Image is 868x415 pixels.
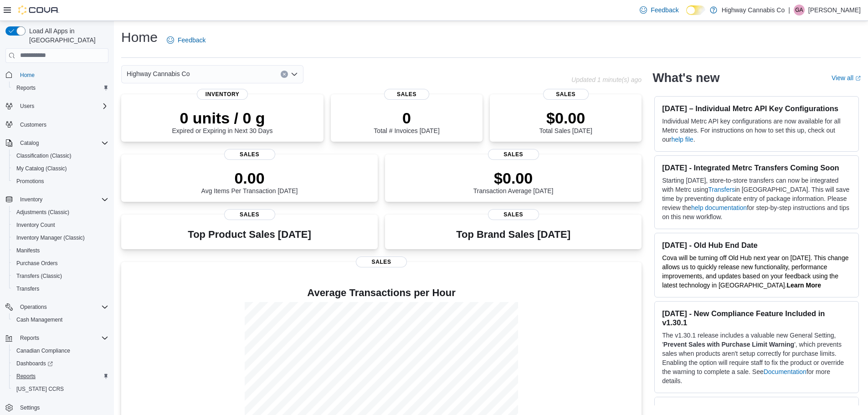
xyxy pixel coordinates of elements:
[456,229,570,240] h3: Top Brand Sales [DATE]
[13,283,108,294] span: Transfers
[16,70,38,81] a: Home
[224,149,275,160] span: Sales
[13,220,108,231] span: Inventory Count
[662,104,851,113] h3: [DATE] – Individual Metrc API Key Configurations
[795,5,803,15] span: GA
[172,109,273,127] p: 0 units / 0 g
[281,71,288,78] button: Clear input
[13,314,108,325] span: Cash Management
[172,109,273,134] div: Expired or Expiring in Next 30 Days
[16,138,42,149] button: Catalog
[127,68,190,79] span: Highway Cannabis Co
[652,71,719,85] h2: What's new
[16,194,108,205] span: Inventory
[13,345,74,356] a: Canadian Compliance
[224,209,275,220] span: Sales
[20,404,40,411] span: Settings
[16,84,36,92] span: Reports
[787,282,821,289] strong: Learn More
[473,169,554,195] div: Transaction Average [DATE]
[16,138,108,149] span: Catalog
[13,345,108,356] span: Canadian Compliance
[16,302,108,313] span: Operations
[13,207,73,218] a: Adjustments (Classic)
[197,89,248,100] span: Inventory
[9,313,112,326] button: Cash Management
[662,309,851,327] h3: [DATE] - New Compliance Feature Included in v1.30.1
[2,332,112,344] button: Reports
[13,258,62,269] a: Purchase Orders
[9,219,112,231] button: Inventory Count
[13,245,43,256] a: Manifests
[13,271,66,282] a: Transfers (Classic)
[686,15,687,15] span: Dark Mode
[636,1,682,19] a: Feedback
[384,89,430,100] span: Sales
[488,149,539,160] span: Sales
[13,150,108,161] span: Classification (Classic)
[2,137,112,149] button: Catalog
[9,344,112,357] button: Canadian Compliance
[13,176,108,187] span: Promotions
[571,76,642,83] p: Updated 1 minute(s) ago
[121,28,158,46] h1: Home
[473,169,554,187] p: $0.00
[9,231,112,244] button: Inventory Manager (Classic)
[16,402,43,413] a: Settings
[9,282,112,295] button: Transfers
[20,102,34,110] span: Users
[16,260,58,267] span: Purchase Orders
[16,165,67,172] span: My Catalog (Classic)
[13,232,88,243] a: Inventory Manager (Classic)
[16,152,72,159] span: Classification (Classic)
[2,301,112,313] button: Operations
[188,229,311,240] h3: Top Product Sales [DATE]
[13,258,108,269] span: Purchase Orders
[671,136,693,143] a: help file
[13,358,108,369] span: Dashboards
[662,117,851,144] p: Individual Metrc API key configurations are now available for all Metrc states. For instructions ...
[662,331,851,385] p: The v1.30.1 release includes a valuable new General Setting, ' ', which prevents sales when produ...
[16,402,108,413] span: Settings
[16,333,43,343] button: Reports
[9,162,112,175] button: My Catalog (Classic)
[16,333,108,343] span: Reports
[13,232,108,243] span: Inventory Manager (Classic)
[13,82,108,93] span: Reports
[201,169,298,195] div: Avg Items Per Transaction [DATE]
[374,109,439,127] p: 0
[13,371,39,382] a: Reports
[16,101,108,112] span: Users
[16,285,39,292] span: Transfers
[539,109,592,127] p: $0.00
[764,368,806,375] a: Documentation
[686,5,705,15] input: Dark Mode
[13,271,108,282] span: Transfers (Classic)
[855,76,861,81] svg: External link
[539,109,592,134] div: Total Sales [DATE]
[543,89,589,100] span: Sales
[13,163,108,174] span: My Catalog (Classic)
[16,119,50,130] a: Customers
[13,384,67,395] a: [US_STATE] CCRS
[13,245,108,256] span: Manifests
[20,334,39,342] span: Reports
[832,74,861,82] a: View allExternal link
[374,109,439,134] div: Total # Invoices [DATE]
[26,26,108,45] span: Load All Apps in [GEOGRAPHIC_DATA]
[16,316,62,323] span: Cash Management
[13,176,48,187] a: Promotions
[9,149,112,162] button: Classification (Classic)
[662,254,848,289] span: Cova will be turning off Old Hub next year on [DATE]. This change allows us to quickly release ne...
[16,221,55,229] span: Inventory Count
[9,175,112,188] button: Promotions
[662,163,851,172] h3: [DATE] - Integrated Metrc Transfers Coming Soon
[16,209,69,216] span: Adjustments (Classic)
[16,385,64,393] span: [US_STATE] CCRS
[201,169,298,187] p: 0.00
[662,241,851,250] h3: [DATE] - Old Hub End Date
[691,204,747,211] a: help documentation
[20,121,46,128] span: Customers
[13,314,66,325] a: Cash Management
[9,82,112,94] button: Reports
